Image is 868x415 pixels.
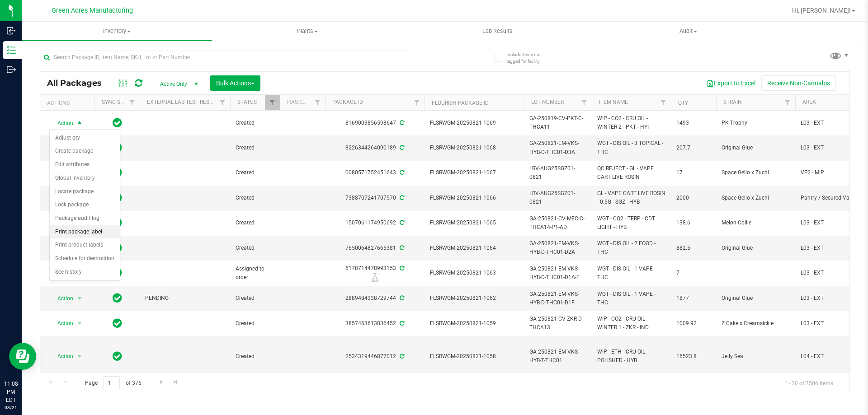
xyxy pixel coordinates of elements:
span: Created [236,294,274,303]
a: Lab Results [402,22,593,41]
span: Plants [212,27,402,35]
li: See history [50,266,120,279]
a: External Lab Test Result [147,99,218,105]
li: Print package label [50,225,120,239]
a: Status [237,99,257,105]
span: Original Glue [722,294,790,303]
span: GA-250821-EM-VKS-HYB-T-THC01 [529,348,586,365]
span: Created [236,119,274,127]
span: WGT - CO2 - TERP - CDT LIGHT - HYB [597,214,665,232]
span: Page of 376 [77,376,149,390]
span: Sync from Compliance System [398,195,404,201]
span: FLSRWGM-20250821-1068 [430,144,519,152]
a: Filter [577,95,592,110]
span: Hi, [PERSON_NAME]! [792,7,851,14]
div: 3857463613836452 [324,319,426,328]
span: Pantry / Secured Vault [801,194,858,202]
span: PENDING [145,294,225,303]
span: In Sync [113,117,122,129]
span: Created [236,319,274,328]
li: Lock package [50,198,120,212]
span: Jelly Sea [722,352,790,361]
span: FLSRWGM-20250821-1065 [430,219,519,227]
span: Original Glue [722,144,790,152]
span: WIP - CO2 - CRU OIL - WINTER 2 - PKT - HYI [597,114,665,131]
div: 2889484338729744 [324,294,426,303]
span: Sync from Compliance System [398,120,404,126]
span: Original Glue [722,244,790,252]
span: 7 [676,269,711,277]
input: 1 [104,376,120,390]
a: Filter [780,95,795,110]
span: GA-250821-CV-ZKR-D-THCA13 [529,315,586,332]
div: R&D Lab Sample [324,273,426,282]
div: 7650064827665381 [324,244,426,252]
span: 138.6 [676,219,711,227]
span: L03 - EXT [801,294,858,303]
span: WGT - DIS OIL - 1 VAPE - THC [597,265,665,282]
li: Create package [50,145,120,158]
span: 1493 [676,119,711,127]
span: L03 - EXT [801,319,858,328]
li: Adjust qty [50,131,120,145]
span: Bulk Actions [216,79,255,87]
a: Sync Status [102,99,137,105]
span: Action [49,292,74,305]
span: FLSRWGM-20250821-1069 [430,119,519,127]
li: Locate package [50,185,120,199]
div: 8169003856598647 [324,119,426,127]
span: Lab Results [470,27,525,35]
span: VF2 - MIP [801,168,858,177]
inline-svg: Inbound [7,26,16,35]
th: Has COA [280,95,325,111]
a: Qty [678,100,688,106]
span: In Sync [113,292,122,304]
div: 7388707241707570 [324,194,426,202]
a: Filter [265,95,280,110]
span: GA-250821-EM-VKS-HYB-D-THC01-D1A-F [529,265,586,282]
span: GA-250819-CV-PKT-C-THCA11 [529,114,586,131]
button: Receive Non-Cannabis [761,75,836,91]
li: Print product labels [50,238,120,252]
span: L03 - EXT [801,219,858,227]
div: 1507061174950692 [324,219,426,227]
span: FLSRWGM-20250821-1064 [430,244,519,252]
div: 6178714478993153 [324,264,426,282]
span: L03 - EXT [801,144,858,152]
span: 207.7 [676,144,711,152]
span: Sync from Compliance System [398,265,404,271]
span: GA-250821-EM-VKS-HYB-D-THC01-D1F [529,290,586,307]
span: Action [49,317,74,330]
span: FLSRWGM-20250821-1059 [430,319,519,328]
span: PK Trophy [722,119,790,127]
span: Action [49,117,74,130]
p: 11:08 PM EDT [4,380,18,404]
span: Sync from Compliance System [398,353,404,359]
span: Sync from Compliance System [398,145,404,151]
a: Flourish Package ID [432,100,489,106]
span: GA-250821-EM-VKS-HYB-D-THC01-D3A [529,139,586,156]
span: Assigned to order [236,265,274,282]
span: GA-250821-CV-MEC-C-THCA14-P1-AD [529,214,586,232]
button: Bulk Actions [210,75,260,91]
span: GL - VAPE CART LIVE ROSIN - 0.5G - SGZ - HYB [597,189,665,206]
input: Search Package ID, Item Name, SKU, Lot or Part Number... [40,51,409,64]
li: Global inventory [50,172,120,185]
inline-svg: Outbound [7,65,16,74]
span: WIP - ETH - CRU OIL - POLISHED - HYB [597,348,665,365]
span: WGT - DIS OIL - 3 TOPICAL - THC [597,139,665,156]
span: Action [49,350,74,363]
a: Filter [410,95,425,110]
a: Filter [215,95,230,110]
span: Created [236,144,274,152]
iframe: Resource center [9,343,36,370]
p: 08/21 [4,404,18,411]
li: Package audit log [50,212,120,225]
span: select [74,317,85,330]
a: Strain [723,99,742,105]
span: Created [236,219,274,227]
div: Actions [47,100,91,106]
a: Plants [212,22,402,41]
span: Created [236,244,274,252]
li: Schedule for destruction [50,252,120,266]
